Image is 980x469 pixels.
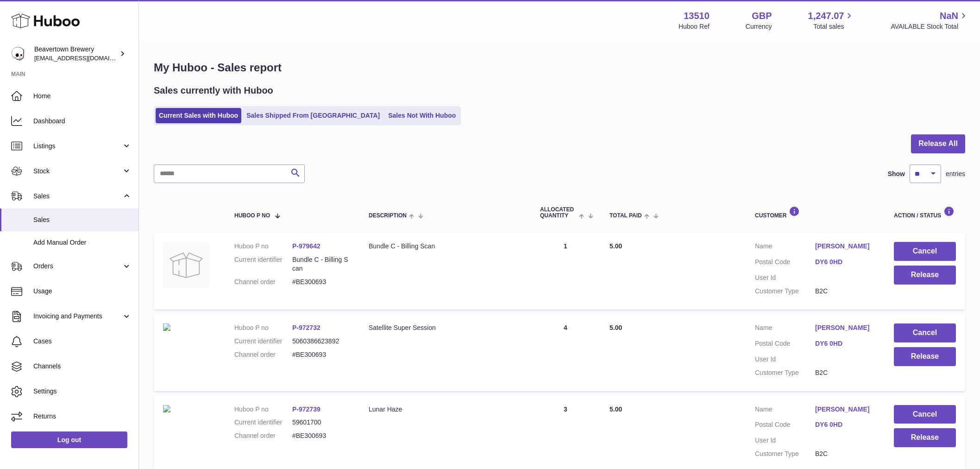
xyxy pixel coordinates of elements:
[815,258,875,266] a: DY6 0HD
[33,215,132,224] span: Sales
[815,405,875,414] a: [PERSON_NAME]
[891,10,969,31] a: NaN AVAILABLE Stock Total
[815,339,875,348] a: DY6 0HD
[808,10,855,31] a: 1,247.07 Total sales
[815,420,875,429] a: DY6 0HD
[33,387,132,396] span: Settings
[755,436,815,445] dt: User Id
[609,324,622,331] span: 5.00
[33,92,132,101] span: Home
[33,262,122,271] span: Orders
[163,242,209,288] img: no-photo.jpg
[755,258,815,269] dt: Postal Code
[33,167,122,176] span: Stock
[755,450,815,458] dt: Customer Type
[755,339,815,350] dt: Postal Code
[243,108,383,123] a: Sales Shipped From [GEOGRAPHIC_DATA]
[292,431,350,440] dd: #BE300693
[755,287,815,296] dt: Customer Type
[369,213,407,219] span: Description
[292,337,350,346] dd: 5060386623892
[11,47,25,61] img: internalAdmin-13510@internal.huboo.com
[815,323,875,332] a: [PERSON_NAME]
[752,10,772,22] strong: GBP
[894,206,956,219] div: Action / Status
[755,355,815,364] dt: User Id
[609,213,642,219] span: Total paid
[894,242,956,261] button: Cancel
[33,192,122,201] span: Sales
[815,450,875,458] dd: B2C
[609,242,622,250] span: 5.00
[815,287,875,296] dd: B2C
[894,323,956,342] button: Cancel
[755,405,815,416] dt: Name
[234,431,292,440] dt: Channel order
[234,255,292,273] dt: Current identifier
[815,242,875,251] a: [PERSON_NAME]
[34,45,118,63] div: Beavertown Brewery
[163,323,170,331] img: beavertown-brewery-satellite-super-session-ipa.png
[292,278,350,286] dd: #BE300693
[234,213,270,219] span: Huboo P no
[156,108,241,123] a: Current Sales with Huboo
[946,170,965,178] span: entries
[33,142,122,151] span: Listings
[911,134,965,153] button: Release All
[234,418,292,427] dt: Current identifier
[33,117,132,126] span: Dashboard
[292,406,320,413] a: P-972739
[891,22,969,31] span: AVAILABLE Stock Total
[234,350,292,359] dt: Channel order
[154,60,965,75] h1: My Huboo - Sales report
[808,10,844,22] span: 1,247.07
[369,405,521,414] div: Lunar Haze
[813,22,854,31] span: Total sales
[154,84,273,97] h2: Sales currently with Huboo
[678,22,710,31] div: Huboo Ref
[531,314,600,391] td: 4
[540,207,577,219] span: ALLOCATED Quantity
[234,323,292,332] dt: Huboo P no
[894,428,956,447] button: Release
[894,405,956,424] button: Cancel
[531,233,600,310] td: 1
[234,278,292,286] dt: Channel order
[292,255,350,273] dd: Bundle C - Billing Scan
[755,368,815,377] dt: Customer Type
[755,242,815,253] dt: Name
[894,347,956,366] button: Release
[33,238,132,247] span: Add Manual Order
[385,108,459,123] a: Sales Not With Huboo
[746,22,772,31] div: Currency
[755,323,815,335] dt: Name
[234,405,292,414] dt: Huboo P no
[163,405,170,412] img: beavertown-brewery-lunar-haze-hazy-ipa-can.png
[33,287,132,296] span: Usage
[33,337,132,346] span: Cases
[755,206,875,219] div: Customer
[815,368,875,377] dd: B2C
[33,312,122,321] span: Invoicing and Payments
[888,170,905,178] label: Show
[940,10,958,22] span: NaN
[292,418,350,427] dd: 59601700
[292,350,350,359] dd: #BE300693
[234,242,292,251] dt: Huboo P no
[755,420,815,431] dt: Postal Code
[609,406,622,413] span: 5.00
[369,242,521,251] div: Bundle C - Billing Scan
[11,431,127,448] a: Log out
[369,323,521,332] div: Satellite Super Session
[34,54,136,62] span: [EMAIL_ADDRESS][DOMAIN_NAME]
[292,324,320,331] a: P-972732
[33,412,132,421] span: Returns
[234,337,292,346] dt: Current identifier
[755,273,815,282] dt: User Id
[33,362,132,371] span: Channels
[292,242,320,250] a: P-979642
[894,266,956,285] button: Release
[684,10,710,22] strong: 13510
